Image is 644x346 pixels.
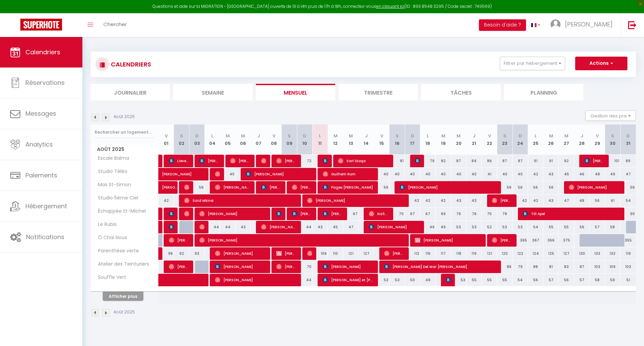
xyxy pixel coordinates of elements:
span: [PERSON_NAME] [584,154,605,167]
img: logout [628,21,637,29]
span: [PERSON_NAME] [184,181,189,194]
div: 40 [420,168,436,180]
th: 16 [389,124,405,155]
button: Besoin d'aide ? [479,19,526,31]
div: 55 [497,274,512,286]
abbr: D [626,133,630,139]
span: [PERSON_NAME] [261,220,297,233]
div: 92 [559,155,574,167]
div: 53 [512,221,528,233]
div: 117 [436,247,451,260]
abbr: J [581,133,583,139]
span: Mas St-Simon [92,181,133,189]
th: 29 [589,124,605,155]
abbr: J [473,133,476,139]
span: [PERSON_NAME] et [PERSON_NAME] [323,273,374,286]
th: 25 [528,124,543,155]
div: 132 [605,247,620,260]
span: [PERSON_NAME] [215,181,250,194]
span: [PERSON_NAME] [184,207,189,220]
div: 67 [405,208,420,220]
div: 56 [497,181,512,194]
li: Mensuel [256,84,335,100]
div: 91 [528,155,543,167]
p: Août 2025 [114,309,135,315]
div: 56 [620,181,636,194]
div: 118 [451,247,466,260]
div: 54 [512,274,528,286]
span: [PERSON_NAME] [199,154,220,167]
span: [PERSON_NAME] [276,207,281,220]
abbr: M [564,133,568,139]
div: 96 [159,247,174,260]
div: 50 [405,274,420,286]
abbr: V [165,133,168,139]
th: 28 [574,124,589,155]
div: 83 [559,261,574,273]
div: 70 [297,261,312,273]
div: 88 [528,261,543,273]
div: 47 [343,221,359,233]
div: 67 [343,208,359,220]
div: 42 [420,194,436,207]
abbr: S [396,133,399,139]
div: 48 [574,194,589,207]
div: 55 [543,221,559,233]
a: Chercher [98,13,132,37]
span: [PERSON_NAME] [169,260,189,273]
li: Trimestre [339,84,418,100]
div: 44 [297,221,312,233]
th: 08 [266,124,281,155]
span: [PERSON_NAME] [169,234,189,247]
abbr: M [457,133,461,139]
div: 87 [451,155,466,167]
th: 05 [220,124,235,155]
div: 78 [497,208,512,220]
span: [PERSON_NAME] [492,234,512,247]
span: [PERSON_NAME] [292,207,312,220]
div: 87 [574,261,589,273]
span: Août 2025 [91,145,158,154]
div: 42 [405,194,420,207]
div: 116 [420,247,436,260]
span: Notifications [26,233,64,241]
th: 19 [436,124,451,155]
div: 44 [297,274,312,286]
th: 11 [313,124,328,155]
li: Tâches [421,84,501,100]
div: 53 [497,221,512,233]
button: Filtrer par hébergement [500,57,565,70]
h3: CALENDRIERS [109,57,151,72]
abbr: M [441,133,445,139]
abbr: D [519,133,522,139]
th: 02 [174,124,189,155]
div: 125 [543,247,559,260]
div: 87 [497,155,512,167]
span: Analytics [25,140,53,149]
th: 12 [328,124,343,155]
th: 07 [251,124,266,155]
th: 23 [497,124,512,155]
th: 01 [159,124,174,155]
abbr: D [303,133,306,139]
th: 15 [374,124,389,155]
span: [PERSON_NAME] [307,194,404,207]
div: 121 [343,247,359,260]
th: 27 [559,124,574,155]
div: 79 [512,261,528,273]
th: 06 [236,124,251,155]
div: 43 [543,168,559,180]
div: 101 [605,155,620,167]
li: Planning [504,84,583,100]
div: 55 [466,274,482,286]
div: 51 [620,274,636,286]
th: 31 [620,124,636,155]
div: 58 [589,274,605,286]
th: 30 [605,124,620,155]
div: 69 [436,208,451,220]
span: [PERSON_NAME] [565,20,612,28]
div: 130 [574,247,589,260]
div: 122 [512,247,528,260]
a: ... [PERSON_NAME] [545,13,621,37]
abbr: V [488,133,491,139]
